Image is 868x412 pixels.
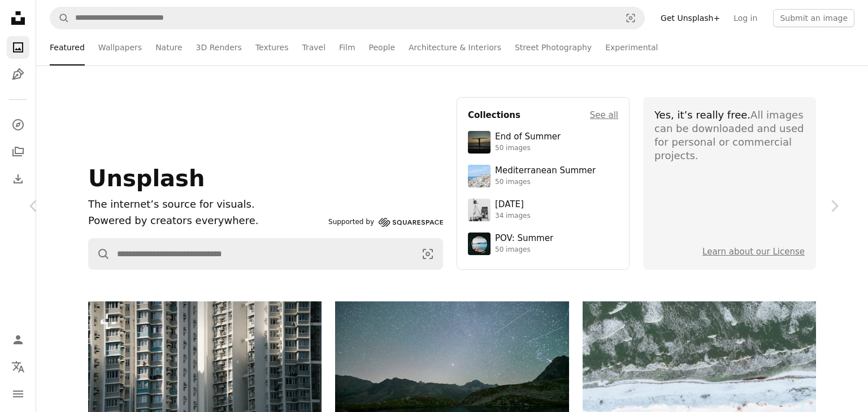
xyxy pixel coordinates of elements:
[654,9,727,27] a: Get Unsplash+
[515,29,592,65] a: Street Photography
[800,152,868,260] a: Next
[88,213,324,229] p: Powered by creators everywhere.
[50,7,645,29] form: Find visuals sitewide
[468,199,618,221] a: [DATE]34 images
[773,9,854,27] button: Submit an image
[495,132,561,143] div: End of Summer
[468,108,520,122] h4: Collections
[468,165,491,187] img: premium_photo-1688410049290-d7394cc7d5df
[468,233,491,255] img: premium_photo-1753820185677-ab78a372b033
[617,7,644,29] button: Visual search
[328,216,443,229] a: Supported by
[495,165,596,177] div: Mediterranean Summer
[654,108,805,163] div: All images can be downloaded and used for personal or commercial projects.
[727,9,764,27] a: Log in
[468,199,491,221] img: photo-1682590564399-95f0109652fe
[468,131,491,154] img: premium_photo-1754398386796-ea3dec2a6302
[7,36,29,59] a: Photos
[88,196,324,213] h1: The internet’s source for visuals.
[155,29,182,65] a: Nature
[468,165,618,187] a: Mediterranean Summer50 images
[7,383,29,405] button: Menu
[302,29,325,65] a: Travel
[7,356,29,378] button: Language
[654,109,750,121] span: Yes, it’s really free.
[468,131,618,154] a: End of Summer50 images
[98,29,142,65] a: Wallpapers
[495,144,561,153] div: 50 images
[468,233,618,255] a: POV: Summer50 images
[590,108,618,122] a: See all
[495,212,531,221] div: 34 images
[50,7,70,29] button: Search Unsplash
[583,383,816,393] a: Snow covered landscape with frozen water
[702,247,805,257] a: Learn about our License
[89,239,110,269] button: Search Unsplash
[495,233,553,244] div: POV: Summer
[7,63,29,86] a: Illustrations
[196,29,242,65] a: 3D Renders
[495,178,596,187] div: 50 images
[339,29,355,65] a: Film
[88,165,205,191] span: Unsplash
[255,29,289,65] a: Textures
[605,29,658,65] a: Experimental
[7,328,29,351] a: Log in / Sign up
[335,374,568,384] a: Starry night sky over a calm mountain lake
[495,246,553,255] div: 50 images
[88,238,443,270] form: Find visuals sitewide
[409,29,501,65] a: Architecture & Interiors
[7,113,29,136] a: Explore
[495,199,531,211] div: [DATE]
[88,371,322,382] a: Tall apartment buildings with many windows and balconies.
[369,29,396,65] a: People
[413,239,442,269] button: Visual search
[7,141,29,163] a: Collections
